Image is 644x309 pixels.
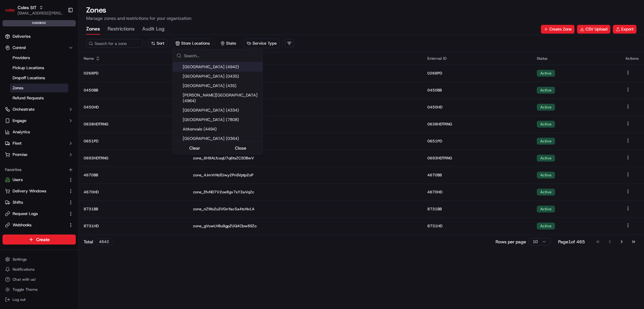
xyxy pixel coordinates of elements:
[107,62,114,69] button: Start new chat
[183,64,260,70] span: [GEOGRAPHIC_DATA] (4942)
[183,92,260,104] span: [PERSON_NAME][GEOGRAPHIC_DATA] (4964)
[44,106,76,111] a: Powered byPylon
[21,60,103,66] div: Start new chat
[183,117,260,123] span: [GEOGRAPHIC_DATA] (7808)
[21,66,80,71] div: We're available if you need us!
[183,136,260,141] span: [GEOGRAPHIC_DATA] (0364)
[219,144,262,152] button: Close
[173,62,263,154] div: Suggestions
[173,144,216,152] button: Clear
[13,91,48,97] span: Knowledge Base
[183,83,260,89] span: [GEOGRAPHIC_DATA] (435)
[63,107,76,111] span: Pylon
[51,89,103,100] a: 💻API Documentation
[184,49,259,62] input: Search...
[59,91,101,97] span: API Documentation
[16,41,113,47] input: Got a question? Start typing here...
[4,89,51,100] a: 📗Knowledge Base
[183,108,260,113] span: [GEOGRAPHIC_DATA] (4334)
[6,60,18,71] img: 1736555255976-a54dd68f-1ca7-489b-9aae-adbdc363a1c4
[6,92,11,97] div: 📗
[6,6,19,19] img: Nash
[183,126,260,132] span: Aitkenvale (4494)
[53,92,58,97] div: 💻
[6,25,114,35] p: Welcome 👋
[183,74,260,79] span: [GEOGRAPHIC_DATA] (0435)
